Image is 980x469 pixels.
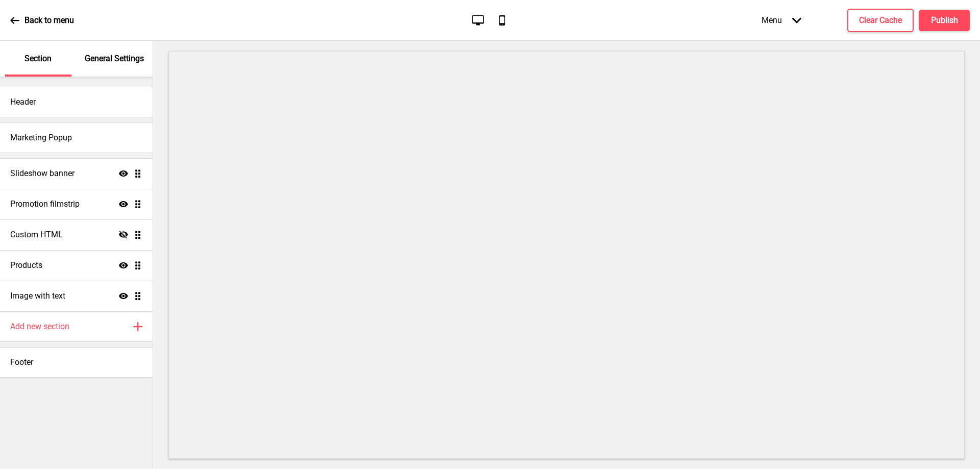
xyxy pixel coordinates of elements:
div: Menu [751,5,812,35]
h4: Image with text [10,290,65,302]
h4: Publish [931,15,958,26]
h4: Marketing Popup [10,132,72,143]
h4: Slideshow banner [10,168,75,179]
p: General Settings [85,53,144,64]
p: Section [24,53,52,64]
h4: Clear Cache [859,15,902,26]
h4: Promotion filmstrip [10,199,80,210]
a: Back to menu [10,7,74,34]
h4: Products [10,260,42,271]
button: Publish [919,10,970,31]
h4: Footer [10,357,33,368]
h4: Custom HTML [10,229,63,240]
h4: Header [10,96,36,108]
h4: Add new section [10,321,69,332]
p: Back to menu [24,15,74,26]
button: Clear Cache [847,9,914,32]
